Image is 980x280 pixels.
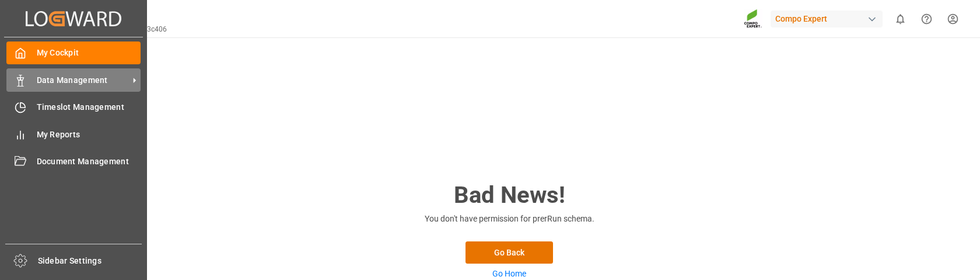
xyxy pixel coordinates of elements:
[37,155,141,168] span: Document Management
[771,8,887,30] button: Compo Expert
[393,178,626,213] h2: Bad News!
[6,123,141,146] a: My Reports
[37,47,141,59] span: My Cockpit
[37,101,141,113] span: Timeslot Management
[744,9,762,29] img: Screenshot%202023-09-29%20at%2010.02.21.png_1712312052.png
[887,6,914,32] button: show 0 new notifications
[37,129,141,141] span: My Reports
[6,96,141,119] a: Timeslot Management
[492,269,526,278] a: Go Home
[914,6,940,32] button: Help Center
[6,42,141,64] a: My Cockpit
[466,241,553,264] button: Go Back
[6,150,141,173] a: Document Management
[771,11,883,27] div: Compo Expert
[38,255,142,267] span: Sidebar Settings
[393,213,626,225] p: You don't have permission for prerRun schema.
[37,74,129,87] span: Data Management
